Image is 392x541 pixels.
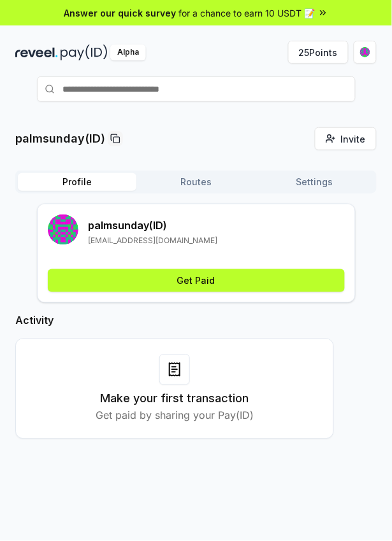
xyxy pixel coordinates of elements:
span: Invite [341,132,366,146]
button: Settings [256,173,374,191]
div: Alpha [110,45,146,60]
p: Get paid by sharing your Pay(ID) [96,408,254,423]
button: Profile [18,173,136,191]
button: 25Points [288,41,349,64]
p: palmsunday(ID) [15,130,105,148]
h2: Activity [15,313,334,328]
button: Get Paid [48,269,345,292]
h3: Make your first transaction [101,390,249,408]
img: pay_id [61,45,108,60]
button: Invite [315,127,377,150]
p: [EMAIL_ADDRESS][DOMAIN_NAME] [89,235,218,246]
span: Answer our quick survey [64,6,177,20]
button: Routes [136,173,255,191]
span: for a chance to earn 10 USDT 📝 [179,6,316,20]
img: reveel_dark [15,45,58,60]
p: palmsunday (ID) [89,218,218,233]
